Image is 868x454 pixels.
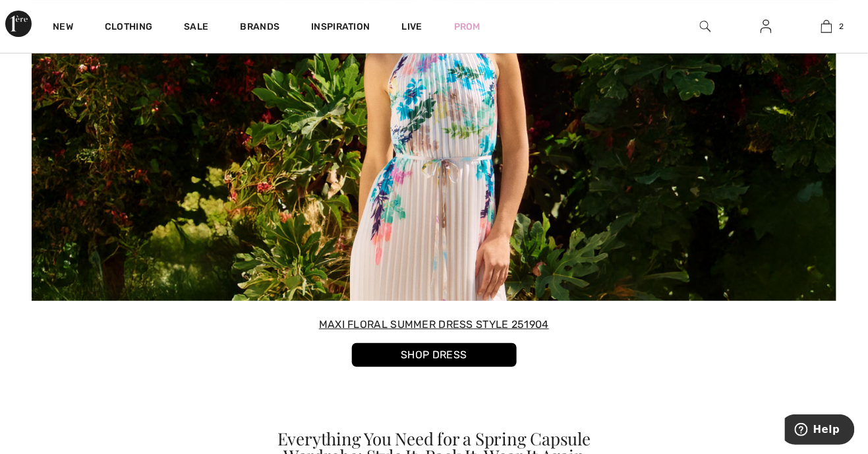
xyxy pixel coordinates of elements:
a: Clothing [105,21,152,35]
a: SHOP DRESS [352,343,517,367]
iframe: Opens a widget where you can find more information [785,414,855,447]
img: 1ère Avenue [5,11,32,37]
a: Maxi Floral Summer Dress Style 251904 [277,317,591,333]
img: My Bag [821,18,832,34]
span: Inspiration [311,21,370,35]
a: 2 [797,18,857,34]
img: My Info [761,18,772,34]
img: search the website [700,18,711,34]
a: New [53,21,73,35]
a: Prom [454,20,480,34]
a: Brands [241,21,280,35]
a: Sale [184,21,208,35]
span: 2 [839,20,844,32]
a: Live [402,20,422,34]
a: Sign In [750,18,782,35]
